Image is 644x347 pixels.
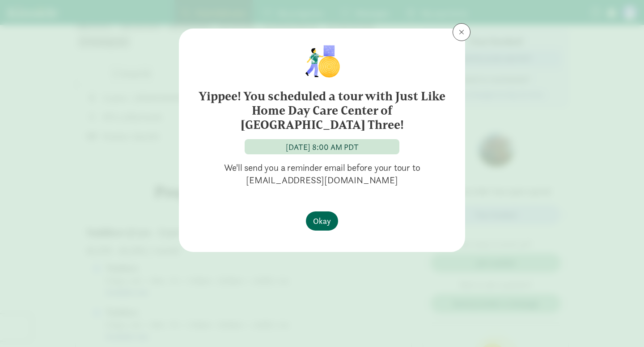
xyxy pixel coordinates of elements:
button: Okay [306,211,338,231]
span: Okay [313,215,331,227]
h6: Yippee! You scheduled a tour with Just Like Home Day Care Center of [GEOGRAPHIC_DATA] Three! [197,89,447,132]
img: illustration-child1.png [300,43,344,78]
div: [DATE] 8:00 AM PDT [286,141,359,153]
p: We'll send you a reminder email before your tour to [EMAIL_ADDRESS][DOMAIN_NAME] [193,161,451,186]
